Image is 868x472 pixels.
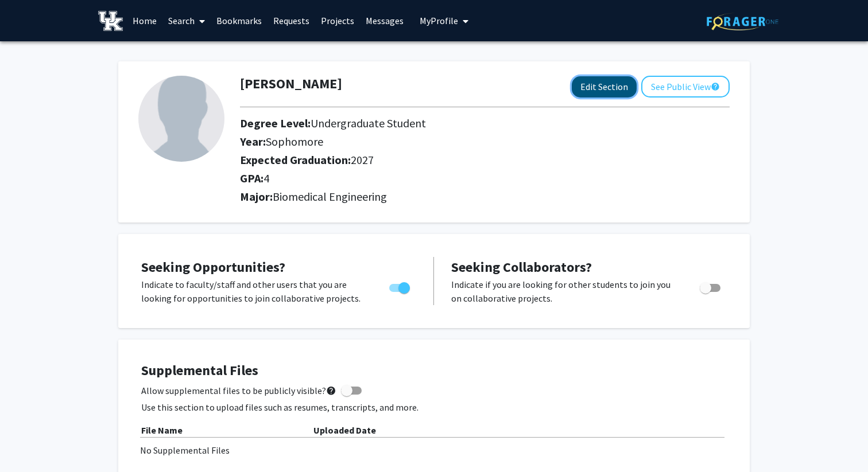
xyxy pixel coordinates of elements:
img: University of Kentucky Logo [98,11,123,31]
div: Toggle [385,278,416,295]
p: Use this section to upload files such as resumes, transcripts, and more. [141,400,727,414]
img: ForagerOne Logo [707,13,778,30]
span: Sophomore [266,134,323,149]
h1: [PERSON_NAME] [240,76,342,92]
h2: Degree Level: [240,116,724,130]
div: No Supplemental Files [140,443,728,457]
a: Projects [315,1,360,41]
button: See Public View [641,76,730,97]
a: Messages [360,1,409,41]
mat-icon: help [326,384,336,397]
mat-icon: help [711,80,720,93]
h2: Major: [240,190,730,204]
p: Indicate to faculty/staff and other users that you are looking for opportunities to join collabor... [141,278,367,305]
p: Indicate if you are looking for other students to join you on collaborative projects. [451,278,678,305]
b: File Name [141,424,183,436]
h2: GPA: [240,171,724,185]
span: 4 [263,171,269,185]
span: Seeking Collaborators? [451,258,592,276]
span: Seeking Opportunities? [141,258,285,276]
a: Home [127,1,162,41]
div: Toggle [695,278,727,295]
span: Undergraduate Student [311,116,426,130]
span: My Profile [420,15,458,26]
a: Requests [268,1,315,41]
img: Profile Picture [138,76,224,162]
b: Uploaded Date [313,424,376,436]
iframe: Chat [9,420,49,463]
a: Search [162,1,211,41]
h4: Supplemental Files [141,362,727,379]
a: Bookmarks [211,1,268,41]
h2: Year: [240,135,724,149]
button: Edit Section [572,76,637,97]
span: 2027 [351,153,374,167]
span: Allow supplemental files to be publicly visible? [141,384,336,397]
span: Biomedical Engineering [273,189,387,204]
h2: Expected Graduation: [240,153,724,167]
